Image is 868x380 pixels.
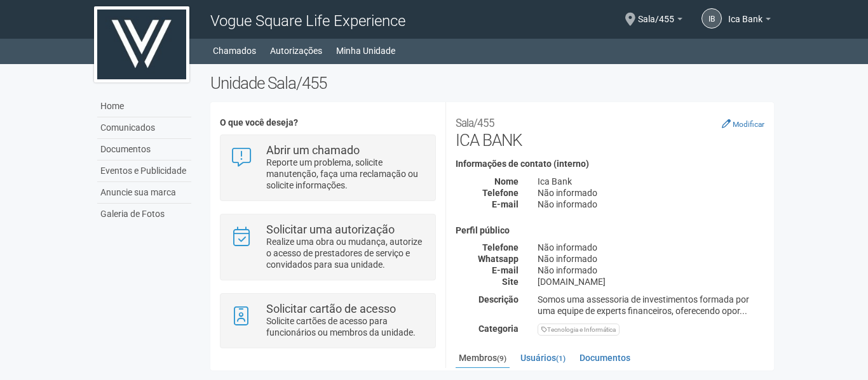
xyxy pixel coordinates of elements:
[456,159,764,169] h4: Informações de contato (interno)
[456,348,510,369] a: Membros(9)
[528,187,774,199] div: Não informado
[492,265,519,275] strong: E-mail
[517,348,569,367] a: Usuários(1)
[502,277,519,287] strong: Site
[492,199,519,209] strong: E-mail
[528,294,774,317] div: Somos uma assessoria de investimentos formada por uma equipe de experts financeiros, oferecendo o...
[528,253,774,265] div: Não informado
[638,2,674,24] span: Sala/455
[213,42,256,60] a: Chamados
[230,224,425,270] a: Solicitar uma autorização Realize uma obra ou mudança, autorize o acesso de prestadores de serviç...
[336,42,395,60] a: Minha Unidade
[266,236,426,270] p: Realize uma obra ou mudança, autorize o acesso de prestadores de serviço e convidados para sua un...
[702,8,722,29] a: IB
[482,242,519,252] strong: Telefone
[576,348,634,367] a: Documentos
[528,276,774,287] div: [DOMAIN_NAME]
[528,176,774,187] div: Ica Bank
[97,96,191,117] a: Home
[97,204,191,225] a: Galeria de Fotos
[528,265,774,276] div: Não informado
[482,188,519,198] strong: Telefone
[528,242,774,253] div: Não informado
[266,223,395,236] strong: Solicitar uma autorização
[478,324,519,334] strong: Categoria
[722,119,764,129] a: Modificar
[97,161,191,182] a: Eventos e Publicidade
[728,16,771,26] a: Ica Bank
[210,74,774,93] h2: Unidade Sala/455
[97,182,191,204] a: Anuncie sua marca
[456,112,764,150] h2: ICA BANK
[556,354,566,363] small: (1)
[497,354,506,363] small: (9)
[478,294,519,305] strong: Descrição
[478,254,519,264] strong: Whatsapp
[230,303,425,338] a: Solicitar cartão de acesso Solicite cartões de acesso para funcionários ou membros da unidade.
[266,157,426,191] p: Reporte um problema, solicite manutenção, faça uma reclamação ou solicite informações.
[266,143,360,157] strong: Abrir um chamado
[266,315,426,338] p: Solicite cartões de acesso para funcionários ou membros da unidade.
[266,302,396,315] strong: Solicitar cartão de acesso
[538,324,620,336] div: Tecnologia e Informática
[733,120,764,129] small: Modificar
[220,118,435,128] h4: O que você deseja?
[528,199,774,210] div: Não informado
[638,16,682,26] a: Sala/455
[456,226,764,235] h4: Perfil público
[97,139,191,161] a: Documentos
[270,42,322,60] a: Autorizações
[728,2,763,24] span: Ica Bank
[456,117,494,129] small: Sala/455
[210,12,405,30] span: Vogue Square Life Experience
[97,117,191,139] a: Comunicados
[94,6,189,82] img: logo.jpg
[230,145,425,191] a: Abrir um chamado Reporte um problema, solicite manutenção, faça uma reclamação ou solicite inform...
[494,176,519,187] strong: Nome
